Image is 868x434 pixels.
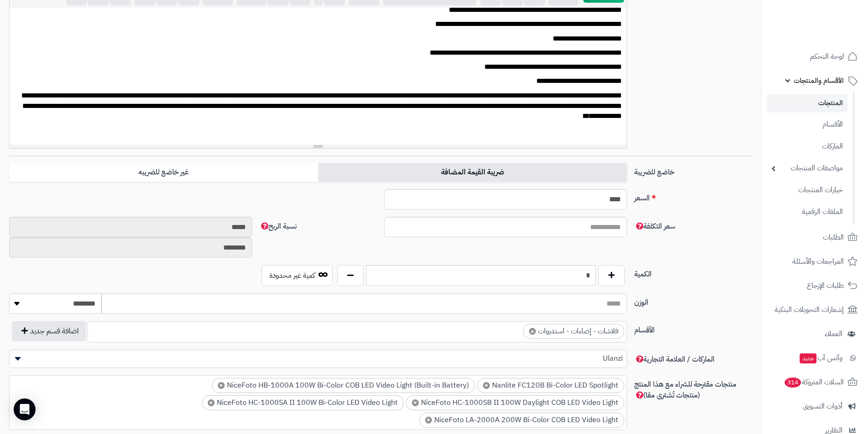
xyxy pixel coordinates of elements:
[318,163,627,182] label: ضريبة القيمة المضافة
[767,371,863,393] a: السلات المتروكة314
[823,231,844,244] span: الطلبات
[825,327,842,340] span: العملاء
[10,352,627,365] span: Ulanzi
[218,382,225,389] span: ×
[631,265,755,280] label: الكمية
[799,352,842,364] span: وآتس آب
[794,74,844,87] span: الأقسام والمنتجات
[9,350,627,368] span: Ulanzi
[212,378,475,393] li: NiceFoto HB-1000A 100W Bi-Color COB LED Video Light (Built-in Battery)
[523,324,624,339] li: فلاشات - إضاءات - استديوات
[767,299,863,321] a: إشعارات التحويلات البنكية
[810,50,844,63] span: لوحة التحكم
[425,417,432,424] span: ×
[12,321,86,341] button: اضافة قسم جديد
[767,323,863,345] a: العملاء
[767,46,863,67] a: لوحة التحكم
[14,398,36,420] div: Open Intercom Messenger
[784,377,801,388] span: 314
[634,354,714,365] span: الماركات / العلامة التجارية
[803,400,842,413] span: أدوات التسويق
[767,202,847,222] a: الملفات الرقمية
[775,303,844,316] span: إشعارات التحويلات البنكية
[767,180,847,200] a: خيارات المنتجات
[631,321,755,336] label: الأقسام
[477,378,624,393] li: Nanlite FC120B Bi-Color LED Spotlight
[800,353,817,363] span: جديد
[807,279,844,292] span: طلبات الإرجاع
[767,115,847,134] a: الأقسام
[767,275,863,296] a: طلبات الإرجاع
[631,163,755,178] label: خاضع للضريبة
[767,395,863,417] a: أدوات التسويق
[634,379,736,401] span: منتجات مقترحة للشراء مع هذا المنتج (منتجات تُشترى معًا)
[419,413,624,428] li: NiceFoto LA-2000A 200W Bi-Color COB LED Video Light
[806,16,859,36] img: logo-2.png
[634,221,675,232] span: سعر التكلفة
[792,255,844,268] span: المراجعات والأسئلة
[767,347,863,369] a: وآتس آبجديد
[406,395,624,410] li: NiceFoto HC-1000SB II 100W Daylight COB LED Video Light
[767,94,847,112] a: المنتجات
[259,221,297,232] span: نسبة الربح
[412,399,419,406] span: ×
[631,189,755,204] label: السعر
[631,293,755,308] label: الوزن
[767,137,847,156] a: الماركات
[483,382,490,389] span: ×
[208,399,215,406] span: ×
[529,328,536,335] span: ×
[9,163,318,182] label: غير خاضع للضريبه
[767,250,863,272] a: المراجعات والأسئلة
[784,376,844,388] span: السلات المتروكة
[767,226,863,248] a: الطلبات
[767,158,847,178] a: مواصفات المنتجات
[202,395,404,410] li: NiceFoto HC-1000SA II 100W Bi-Color LED Video Light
